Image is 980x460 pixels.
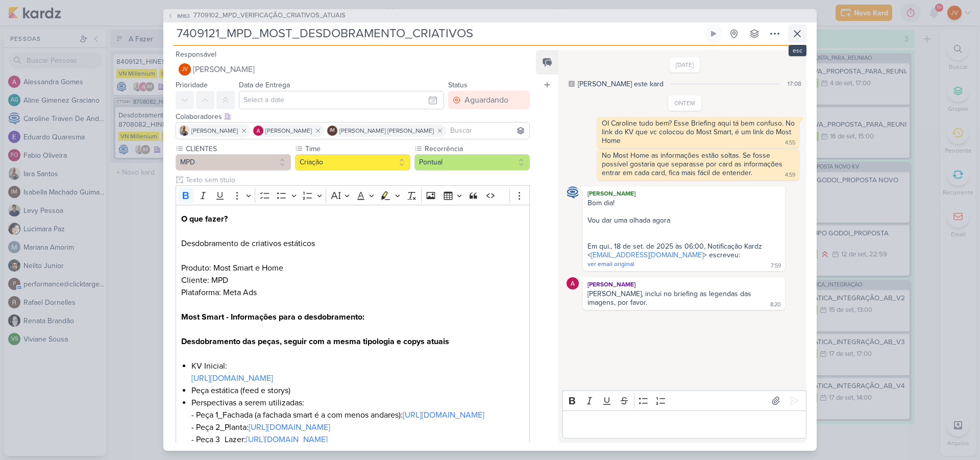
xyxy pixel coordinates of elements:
[182,67,188,72] p: JV
[246,434,328,445] a: [URL][DOMAIN_NAME]
[770,301,781,309] div: 8:20
[327,126,337,136] div: Isabella Machado Guimarães
[174,25,702,43] input: Kard Sem Título
[176,81,208,89] label: Prioridade
[179,126,189,136] img: Iara Santos
[585,279,783,289] div: [PERSON_NAME]
[191,126,238,135] span: [PERSON_NAME]
[585,188,783,199] div: [PERSON_NAME]
[191,384,524,397] li: Peça estática (feed e storys)
[181,262,524,311] p: Produto: Most Smart e Home Cliente: MPD Plataforma: Meta Ads
[304,143,410,154] label: Time
[448,81,468,89] label: Status
[181,336,449,347] strong: Desdobramento das peças, seguir com a mesma tipologia e copys atuais
[587,260,634,268] span: ver email original
[403,410,484,420] a: [URL][DOMAIN_NAME]
[789,45,806,56] div: esc
[176,111,530,122] div: Colaboradores
[414,154,530,171] button: Pontual
[424,143,530,154] label: Recorrência
[295,154,410,171] button: Criação
[176,60,530,79] button: JV [PERSON_NAME]
[191,397,524,458] li: Perspectivas a serem utilizadas: - Peça 1_Fachada (a fachada smart é a com menos andares): - Peça...
[591,251,703,259] a: [EMAIL_ADDRESS][DOMAIN_NAME]
[265,126,312,135] span: [PERSON_NAME]
[785,139,795,147] div: 4:55
[709,30,718,38] div: Ligar relógio
[602,151,785,177] div: No Most Home as informações estão soltas. Se fosse possível gostaria que separasse por card as in...
[602,119,797,145] div: OI Caroline tudo bem? Esse Briefing aqui tá bem confuso. No link do KV que vc colocou do Most Sma...
[191,373,273,383] a: [URL][DOMAIN_NAME]
[567,277,579,289] img: Alessandra Gomes
[239,91,444,109] input: Select a date
[191,360,524,384] li: KV Inicial:
[181,237,524,262] p: Desdobramento de criativos estáticos
[330,128,335,133] p: IM
[567,186,579,199] img: Caroline Traven De Andrade
[587,199,773,259] span: Bom dia! Vou dar uma olhada agora Em qui., 18 de set. de 2025 às 06:00, Notificação Kardz < > esc...
[181,214,228,224] strong: O que fazer?
[785,171,795,179] div: 4:59
[176,50,216,59] label: Responsável
[448,91,530,109] button: Aguardando
[562,391,806,410] div: Editor toolbar
[771,262,781,270] div: 7:59
[193,63,255,76] span: [PERSON_NAME]
[562,410,806,439] div: Editor editing area: main
[253,126,263,136] img: Alessandra Gomes
[339,126,434,135] span: [PERSON_NAME] [PERSON_NAME]
[185,143,291,154] label: CLIENTES
[578,79,664,89] div: [PERSON_NAME] este kard
[587,289,753,307] div: [PERSON_NAME], inclui no briefing as legendas das imagens, por favor.
[249,422,330,432] a: [URL][DOMAIN_NAME]
[788,79,801,88] div: 17:08
[448,125,527,137] input: Buscar
[184,175,530,185] input: Texto sem título
[181,312,364,322] strong: Most Smart - Informações para o desdobramento:
[239,81,290,89] label: Data de Entrega
[176,185,530,205] div: Editor toolbar
[176,154,291,171] button: MPD
[464,94,508,106] div: Aguardando
[179,63,191,76] div: Joney Viana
